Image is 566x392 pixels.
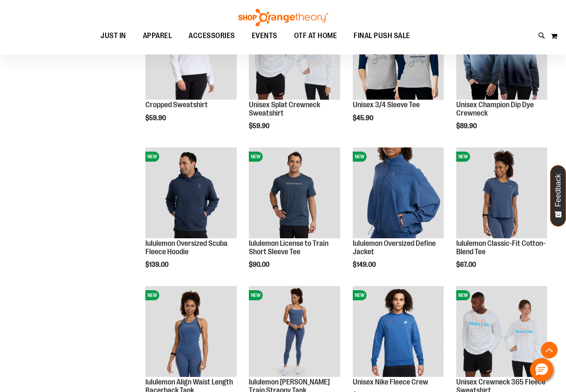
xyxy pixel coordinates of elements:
a: FINAL PUSH SALE [345,26,419,46]
img: lululemon License to Train Short Sleeve Tee [249,147,340,238]
a: Unisex Champion Dip Dye Crewneck [456,101,534,117]
span: NEW [249,152,263,162]
a: ACCESSORIES [180,26,243,46]
img: lululemon Oversized Scuba Fleece Hoodie [145,147,236,238]
a: Unisex Splat Crewneck SweatshirtNEW [249,9,340,101]
span: $89.90 [456,122,478,130]
span: NEW [145,152,159,162]
span: $139.00 [145,261,170,268]
div: product [452,143,551,290]
span: EVENTS [252,26,277,45]
span: $59.90 [145,114,167,122]
span: NEW [145,290,159,300]
a: Unisex Champion Dip Dye CrewneckNEW [456,9,547,101]
span: $90.00 [249,261,271,268]
a: Front of 2024 Q3 Balanced Basic Womens Cropped SweatshirtNEW [145,9,236,101]
span: NEW [353,152,367,162]
div: product [452,5,551,152]
img: Unisex Nike Fleece Crew [353,286,444,377]
span: $45.90 [353,114,375,122]
img: lululemon Classic-Fit Cotton-Blend Tee [456,147,547,238]
img: Shop Orangetheory [237,9,329,26]
a: APPAREL [134,26,181,46]
span: $59.90 [249,122,271,130]
span: NEW [249,290,263,300]
span: APPAREL [143,26,172,45]
a: lululemon License to Train Short Sleeve Tee [249,239,328,256]
a: Unisex Crewneck 365 Fleece SweatshirtNEW [456,286,547,378]
img: Unisex Crewneck 365 Fleece Sweatshirt [456,286,547,377]
div: product [245,143,344,290]
span: ACCESSORIES [189,26,235,45]
div: product [141,5,240,143]
span: JUST IN [101,26,126,45]
a: lululemon License to Train Short Sleeve TeeNEW [249,147,340,240]
a: OTF AT HOME [286,26,346,46]
a: Unisex Nike Fleece Crew [353,378,428,386]
span: $149.00 [353,261,377,268]
button: Hello, have a question? Let’s chat. [530,358,553,382]
a: lululemon Oversized Scuba Fleece Hoodie [145,239,227,256]
button: Feedback - Show survey [550,165,566,227]
span: OTF AT HOME [294,26,337,45]
div: product [245,5,344,152]
button: Back To Top [541,342,558,358]
a: lululemon Oversized Define Jacket [353,239,436,256]
span: NEW [456,290,470,300]
a: Unisex 3/4 Sleeve Tee [353,101,420,109]
a: lululemon Wunder Train Strappy TankNEW [249,286,340,378]
a: Unisex Splat Crewneck Sweatshirt [249,101,320,117]
a: JUST IN [92,26,134,45]
span: FINAL PUSH SALE [354,26,410,45]
span: NEW [456,152,470,162]
div: product [349,143,448,290]
a: Unisex Nike Fleece CrewNEW [353,286,444,378]
span: NEW [353,290,367,300]
a: lululemon Align Waist Length Racerback TankNEW [145,286,236,378]
div: product [141,143,240,290]
img: lululemon Oversized Define Jacket [353,147,444,238]
img: lululemon Wunder Train Strappy Tank [249,286,340,377]
a: lululemon Classic-Fit Cotton-Blend TeeNEW [456,147,547,240]
a: Cropped Sweatshirt [145,101,208,109]
a: EVENTS [243,26,286,46]
a: Unisex 3/4 Sleeve TeeNEW [353,9,444,101]
a: lululemon Oversized Scuba Fleece HoodieNEW [145,147,236,240]
div: product [349,5,448,143]
a: lululemon Oversized Define JacketNEW [353,147,444,240]
a: lululemon Classic-Fit Cotton-Blend Tee [456,239,545,256]
span: $67.00 [456,261,477,268]
img: lululemon Align Waist Length Racerback Tank [145,286,236,377]
span: Feedback [554,174,562,207]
